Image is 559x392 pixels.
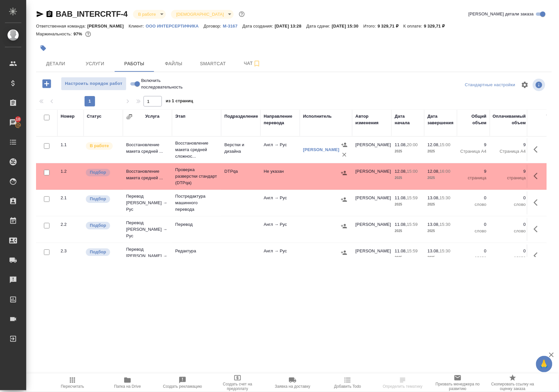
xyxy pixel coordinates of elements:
[428,148,454,155] p: 2025
[237,59,268,68] span: Чат
[339,195,349,205] button: Назначить
[260,165,300,188] td: Не указан
[260,218,300,241] td: Англ → Рус
[87,24,129,29] p: [PERSON_NAME]
[407,248,418,253] p: 15:59
[356,113,388,126] div: Автор изменения
[46,10,53,18] button: Скопировать ссылку
[460,228,487,234] p: слово
[460,254,487,261] p: слово
[79,60,111,68] span: Услуги
[395,175,421,181] p: 2025
[493,142,526,148] p: 9
[85,142,120,150] div: Исполнитель выполняет работу
[428,175,454,181] p: 2025
[407,142,418,147] p: 20:00
[352,218,392,241] td: [PERSON_NAME]
[90,222,106,229] p: Подбор
[460,168,487,175] p: 9
[395,228,421,234] p: 2025
[530,248,546,264] button: Здесь прячутся важные кнопки
[493,228,526,234] p: слово
[242,24,275,29] p: Дата создания:
[36,41,50,55] button: Добавить тэг
[530,221,546,237] button: Здесь прячутся важные кнопки
[85,195,120,204] div: Можно подбирать исполнителей
[428,254,454,261] p: 2025
[493,221,526,228] p: 0
[61,77,126,90] button: Настроить порядок работ
[123,216,172,243] td: Перевод [PERSON_NAME] → Рус
[460,201,487,208] p: слово
[440,169,451,174] p: 16:00
[424,24,450,29] p: 9 329,71 ₽
[175,193,218,213] p: Постредактура машинного перевода
[12,116,24,123] span: 10
[460,175,487,181] p: страница
[536,356,552,372] button: 🙏
[378,24,404,29] p: 9 329,71 ₽
[260,245,300,267] td: Англ → Рус
[493,168,526,175] p: 9
[440,248,451,253] p: 15:30
[221,138,260,161] td: Верстки и дизайна
[275,24,307,29] p: [DATE] 13:28
[395,195,407,200] p: 11.08,
[395,201,421,208] p: 2025
[56,10,128,18] a: BAB_INTERCRTF-4
[407,222,418,227] p: 15:59
[85,221,120,230] div: Можно подбирать исполнителей
[339,248,349,258] button: Назначить
[493,248,526,254] p: 0
[61,248,80,254] div: 2.3
[61,195,80,201] div: 2.1
[197,60,229,68] span: Smartcat
[224,113,258,120] div: Подразделение
[175,248,218,254] p: Редактура
[403,24,424,29] p: К оплате:
[428,169,440,174] p: 12.08,
[493,195,526,201] p: 0
[238,10,246,18] button: Доп статусы указывают на важность/срочность заказа
[221,165,260,188] td: DTPqa
[363,24,377,29] p: Итого:
[123,165,172,188] td: Восстановление макета средней ...
[223,24,242,29] p: М-3167
[428,248,440,253] p: 13.08,
[460,142,487,148] p: 9
[146,23,204,29] a: ООО ИНТЕРСЕРТИФИКА
[123,190,172,216] td: Перевод [PERSON_NAME] → Рус
[395,113,421,126] div: Дата начала
[2,114,25,131] a: 10
[175,140,218,160] p: Восстановление макета средней сложнос...
[141,77,201,90] span: Включить последовательность
[352,245,392,267] td: [PERSON_NAME]
[352,191,392,214] td: [PERSON_NAME]
[469,11,534,17] span: [PERSON_NAME] детали заказа
[146,24,204,29] p: ООО ИНТЕРСЕРТИФИКА
[395,148,421,155] p: 2025
[303,113,332,120] div: Исполнитель
[493,113,526,126] div: Оплачиваемый объем
[428,228,454,234] p: 2025
[339,221,349,231] button: Назначить
[136,11,158,17] button: В работе
[175,167,218,186] p: Проверка разверстки стандарт (DTPqa)
[36,31,73,36] p: Маржинальность:
[175,221,218,228] p: Перевод
[145,113,159,120] div: Услуга
[126,113,133,120] button: Сгруппировать
[460,195,487,201] p: 0
[260,191,300,214] td: Англ → Рус
[175,113,185,120] div: Этап
[517,77,533,93] span: Настроить таблицу
[61,142,80,148] div: 1.1
[73,31,84,36] p: 97%
[352,138,392,161] td: [PERSON_NAME]
[61,113,75,120] div: Номер
[460,248,487,254] p: 0
[253,60,261,68] svg: Подписаться
[119,60,150,68] span: Работы
[440,195,451,200] p: 15:30
[530,195,546,210] button: Здесь прячутся важные кнопки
